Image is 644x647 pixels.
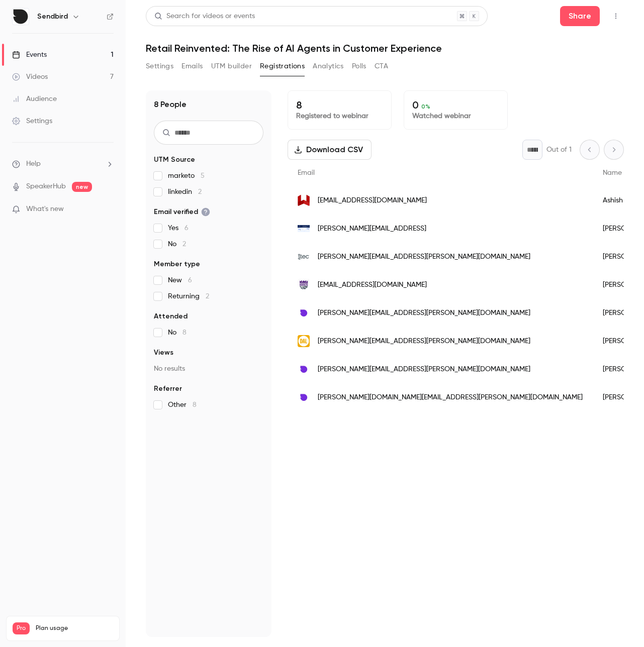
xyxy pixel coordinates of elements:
p: Registered to webinar [296,111,383,121]
h1: Retail Reinvented: The Rise of AI Agents in Customer Experience [146,42,624,54]
span: [EMAIL_ADDRESS][DOMAIN_NAME] [318,280,427,290]
span: 5 [201,172,205,179]
img: alhena.ai [298,225,310,232]
span: 8 [193,401,197,408]
div: Audience [12,94,57,104]
button: Analytics [313,58,344,74]
img: Sendbird [13,9,29,25]
span: Name [603,169,622,176]
span: [PERSON_NAME][EMAIL_ADDRESS][PERSON_NAME][DOMAIN_NAME] [318,308,530,318]
span: marketo [168,171,205,181]
img: sendbird.com [298,363,310,375]
div: Settings [12,116,52,126]
span: 6 [188,277,192,284]
span: Views [154,348,173,358]
img: ttec.com [298,254,310,260]
img: kings.com [298,279,310,291]
span: Referrer [154,384,182,394]
button: UTM builder [211,58,252,74]
span: 0 % [421,103,430,110]
button: Polls [352,58,366,74]
span: Help [26,159,41,169]
span: 2 [206,293,209,300]
span: 2 [182,241,186,248]
p: Out of 1 [546,145,572,155]
a: SpeakerHub [26,181,66,192]
span: [PERSON_NAME][EMAIL_ADDRESS][PERSON_NAME][DOMAIN_NAME] [318,336,530,347]
button: Settings [146,58,173,74]
span: [EMAIL_ADDRESS][DOMAIN_NAME] [318,195,427,206]
span: new [72,182,92,192]
span: Email verified [154,207,210,217]
div: Videos [12,72,48,82]
img: dal.ca [298,335,310,347]
span: Pro [13,622,30,634]
span: 6 [185,225,189,232]
span: Other [168,400,197,410]
button: Share [560,6,600,26]
span: Returning [168,291,209,301]
span: Yes [168,223,189,233]
span: 2 [198,188,202,195]
span: What's new [26,204,64,214]
li: help-dropdown-opener [12,159,114,169]
button: Download CSV [288,140,372,160]
img: sendbird.com [298,307,310,319]
p: 8 [296,99,383,111]
span: UTM Source [154,155,195,165]
div: Events [12,50,47,60]
span: Plan usage [36,624,113,632]
span: linkedin [168,187,202,197]
p: 0 [412,99,499,111]
span: No [168,239,186,249]
span: [PERSON_NAME][EMAIL_ADDRESS][PERSON_NAME][DOMAIN_NAME] [318,252,530,262]
section: facet-groups [154,155,263,410]
span: 8 [182,329,187,336]
h6: Sendbird [37,12,68,22]
span: [PERSON_NAME][EMAIL_ADDRESS] [318,224,426,234]
button: Emails [181,58,203,74]
div: Search for videos or events [154,11,255,22]
p: No results [154,364,263,374]
p: Watched webinar [412,111,499,121]
span: New [168,275,192,285]
span: Attended [154,311,188,321]
span: [PERSON_NAME][DOMAIN_NAME][EMAIL_ADDRESS][PERSON_NAME][DOMAIN_NAME] [318,392,583,403]
h1: 8 People [154,98,187,111]
img: sendbird.com [298,391,310,403]
button: Registrations [260,58,305,74]
span: Member type [154,259,200,269]
span: [PERSON_NAME][EMAIL_ADDRESS][PERSON_NAME][DOMAIN_NAME] [318,364,530,375]
span: No [168,328,187,338]
button: CTA [375,58,388,74]
img: wesence.com [298,194,310,206]
span: Email [298,169,315,176]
